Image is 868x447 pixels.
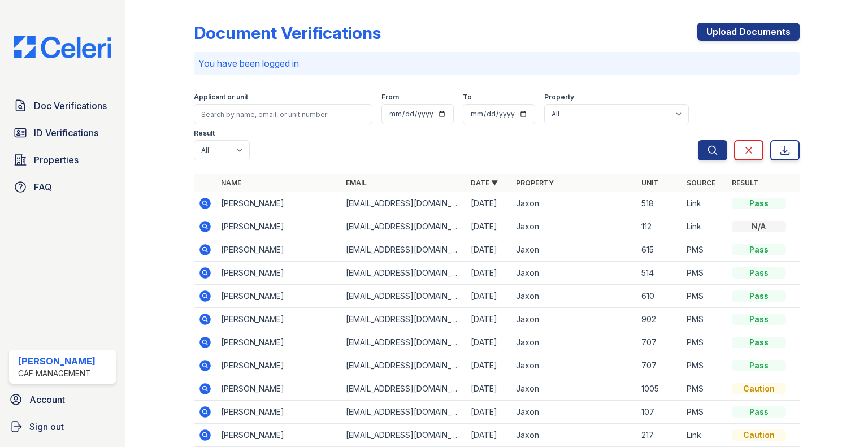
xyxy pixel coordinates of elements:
[511,285,636,308] td: Jaxon
[341,401,466,424] td: [EMAIL_ADDRESS][DOMAIN_NAME]
[5,415,120,438] a: Sign out
[341,354,466,377] td: [EMAIL_ADDRESS][DOMAIN_NAME]
[516,179,554,187] a: Property
[216,285,341,308] td: [PERSON_NAME]
[637,192,682,215] td: 518
[511,354,636,377] td: Jaxon
[466,262,511,285] td: [DATE]
[732,221,786,232] div: N/A
[511,238,636,262] td: Jaxon
[34,99,107,112] span: Doc Verifications
[194,104,372,124] input: Search by name, email, or unit number
[18,354,96,368] div: [PERSON_NAME]
[216,331,341,354] td: [PERSON_NAME]
[544,93,574,102] label: Property
[466,285,511,308] td: [DATE]
[466,354,511,377] td: [DATE]
[341,262,466,285] td: [EMAIL_ADDRESS][DOMAIN_NAME]
[637,285,682,308] td: 610
[29,393,65,406] span: Account
[466,377,511,401] td: [DATE]
[216,354,341,377] td: [PERSON_NAME]
[216,192,341,215] td: [PERSON_NAME]
[381,93,399,102] label: From
[511,215,636,238] td: Jaxon
[682,424,727,447] td: Link
[511,262,636,285] td: Jaxon
[216,401,341,424] td: [PERSON_NAME]
[341,308,466,331] td: [EMAIL_ADDRESS][DOMAIN_NAME]
[341,377,466,401] td: [EMAIL_ADDRESS][DOMAIN_NAME]
[682,308,727,331] td: PMS
[346,179,367,187] a: Email
[637,262,682,285] td: 514
[682,354,727,377] td: PMS
[466,331,511,354] td: [DATE]
[194,93,248,102] label: Applicant or unit
[682,215,727,238] td: Link
[466,215,511,238] td: [DATE]
[471,179,498,187] a: Date ▼
[511,331,636,354] td: Jaxon
[637,238,682,262] td: 615
[682,262,727,285] td: PMS
[34,180,52,194] span: FAQ
[466,192,511,215] td: [DATE]
[5,388,120,411] a: Account
[637,377,682,401] td: 1005
[216,424,341,447] td: [PERSON_NAME]
[732,429,786,441] div: Caution
[194,129,215,138] label: Result
[511,308,636,331] td: Jaxon
[9,94,116,117] a: Doc Verifications
[5,36,120,58] img: CE_Logo_Blue-a8612792a0a2168367f1c8372b55b34899dd931a85d93a1a3d3e32e68fde9ad4.png
[637,331,682,354] td: 707
[511,424,636,447] td: Jaxon
[198,57,795,70] p: You have been logged in
[194,23,381,43] div: Document Verifications
[637,308,682,331] td: 902
[29,420,64,433] span: Sign out
[463,93,472,102] label: To
[34,153,79,167] span: Properties
[732,267,786,279] div: Pass
[732,406,786,418] div: Pass
[697,23,800,41] a: Upload Documents
[9,149,116,171] a: Properties
[466,238,511,262] td: [DATE]
[466,308,511,331] td: [DATE]
[641,179,658,187] a: Unit
[732,179,758,187] a: Result
[511,401,636,424] td: Jaxon
[9,176,116,198] a: FAQ
[732,290,786,302] div: Pass
[732,198,786,209] div: Pass
[341,285,466,308] td: [EMAIL_ADDRESS][DOMAIN_NAME]
[682,192,727,215] td: Link
[732,314,786,325] div: Pass
[466,424,511,447] td: [DATE]
[9,121,116,144] a: ID Verifications
[511,192,636,215] td: Jaxon
[637,354,682,377] td: 707
[216,215,341,238] td: [PERSON_NAME]
[682,401,727,424] td: PMS
[34,126,98,140] span: ID Verifications
[341,424,466,447] td: [EMAIL_ADDRESS][DOMAIN_NAME]
[511,377,636,401] td: Jaxon
[221,179,241,187] a: Name
[682,238,727,262] td: PMS
[341,192,466,215] td: [EMAIL_ADDRESS][DOMAIN_NAME]
[216,262,341,285] td: [PERSON_NAME]
[637,401,682,424] td: 107
[682,285,727,308] td: PMS
[18,368,96,379] div: CAF Management
[466,401,511,424] td: [DATE]
[732,244,786,255] div: Pass
[682,331,727,354] td: PMS
[682,377,727,401] td: PMS
[216,377,341,401] td: [PERSON_NAME]
[341,238,466,262] td: [EMAIL_ADDRESS][DOMAIN_NAME]
[732,337,786,348] div: Pass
